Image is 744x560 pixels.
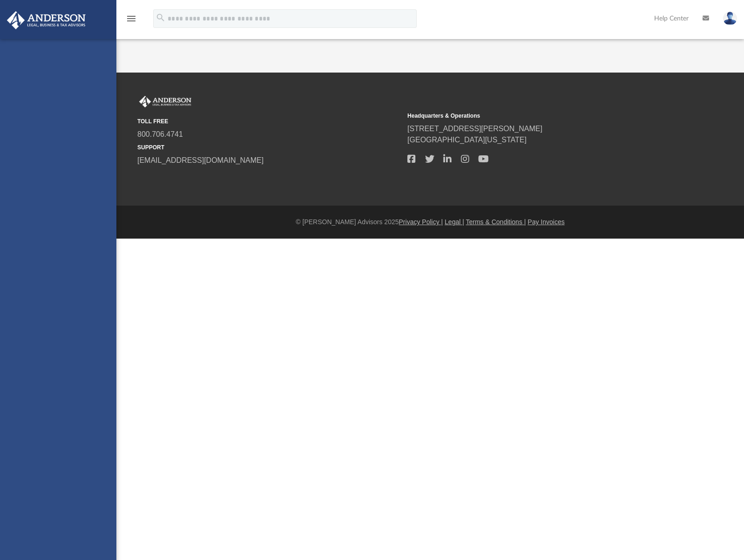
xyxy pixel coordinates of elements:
[4,11,88,29] img: Anderson Advisors Platinum Portal
[137,156,264,164] a: [EMAIL_ADDRESS][DOMAIN_NAME]
[399,218,443,226] a: Privacy Policy |
[466,218,526,226] a: Terms & Conditions |
[723,12,737,25] img: User Pic
[445,218,464,226] a: Legal |
[407,125,542,133] a: [STREET_ADDRESS][PERSON_NAME]
[407,112,671,120] small: Headquarters & Operations
[126,18,137,24] a: menu
[407,136,527,144] a: [GEOGRAPHIC_DATA][US_STATE]
[528,218,564,226] a: Pay Invoices
[137,117,401,126] small: TOLL FREE
[126,13,137,24] i: menu
[137,130,183,138] a: 800.706.4741
[116,217,744,227] div: © [PERSON_NAME] Advisors 2025
[137,143,401,152] small: SUPPORT
[156,13,166,23] i: search
[137,96,193,108] img: Anderson Advisors Platinum Portal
